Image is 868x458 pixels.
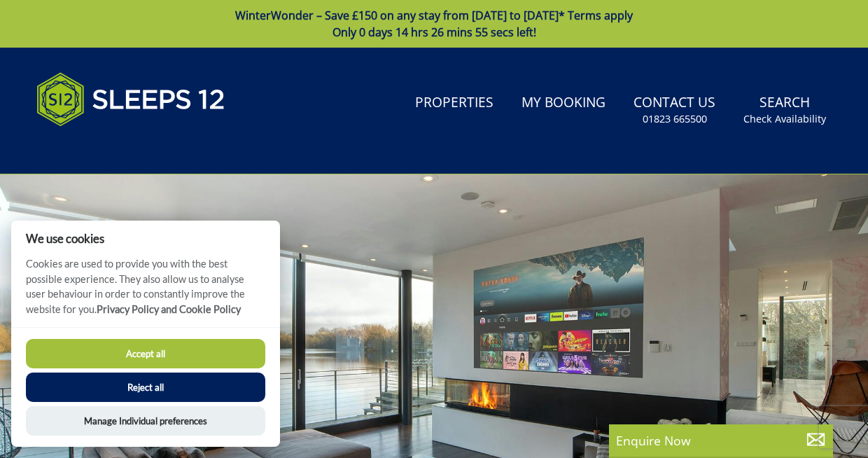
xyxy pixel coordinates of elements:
[26,373,265,402] button: Reject all
[616,431,826,450] p: Enquire Now
[628,88,721,133] a: Contact Us01823 665500
[29,143,176,155] iframe: Customer reviews powered by Trustpilot
[11,232,280,245] h2: We use cookies
[516,88,611,119] a: My Booking
[332,25,536,40] span: Only 0 days 14 hrs 26 mins 55 secs left!
[743,112,826,126] small: Check Availability
[11,256,280,327] p: Cookies are used to provide you with the best possible experience. They also allow us to analyse ...
[26,339,265,368] button: Accept all
[409,88,499,119] a: Properties
[36,64,225,134] img: Sleeps 12
[643,112,707,126] small: 01823 665500
[738,88,832,133] a: SearchCheck Availability
[26,406,265,436] button: Manage Individual preferences
[97,303,241,315] a: Privacy Policy and Cookie Policy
